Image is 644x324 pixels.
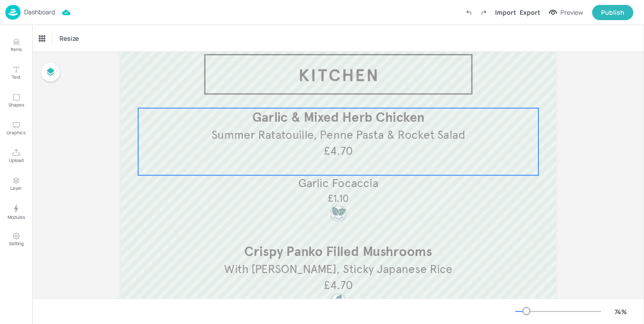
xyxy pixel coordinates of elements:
[601,8,624,17] div: Publish
[495,8,516,17] div: Import
[323,278,353,293] span: £4.70
[224,262,452,277] span: With [PERSON_NAME], Sticky Japanese Rice
[461,5,476,20] label: Undo (Ctrl + Z)
[610,307,631,316] div: 74 %
[476,5,491,20] label: Redo (Ctrl + Y)
[211,128,465,142] span: Summer Ratatouille, Penne Pasta & Rocket Salad
[58,34,80,43] span: Resize
[5,5,21,20] img: logo-86c26b7e.jpg
[592,5,633,20] button: Publish
[244,243,432,260] span: Crispy Panko Filled Mushrooms
[298,176,378,191] span: Garlic Focaccia
[544,6,589,19] button: Preview
[252,109,424,125] span: Garlic & Mixed Herb Chicken
[520,8,540,17] div: Export
[323,144,353,158] span: £4.70
[24,9,55,15] p: Dashboard
[560,8,583,17] div: Preview
[328,192,349,205] span: £1.10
